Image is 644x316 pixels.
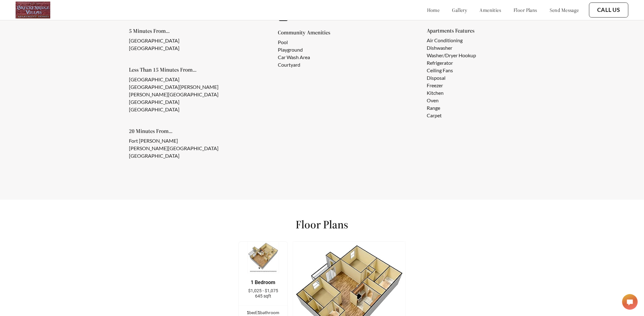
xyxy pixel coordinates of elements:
[427,67,476,74] li: Ceiling Fans
[129,145,219,152] li: [PERSON_NAME][GEOGRAPHIC_DATA]
[129,44,179,52] li: [GEOGRAPHIC_DATA]
[129,91,219,98] li: [PERSON_NAME][GEOGRAPHIC_DATA]
[452,7,467,13] a: gallery
[247,310,249,315] span: 1
[427,89,476,97] li: Kitchen
[129,37,179,44] li: [GEOGRAPHIC_DATA]
[427,82,476,89] li: Freezer
[427,7,440,13] a: home
[278,30,330,35] h5: Community Amenities
[427,97,476,104] li: Oven
[16,2,50,18] img: logo.png
[427,74,476,82] li: Disposal
[589,3,628,18] button: Call Us
[278,61,320,69] li: Courtyard
[427,52,476,59] li: Washer/Dryer Hookup
[129,83,219,91] li: [GEOGRAPHIC_DATA][PERSON_NAME]
[278,38,320,46] li: Pool
[278,54,320,61] li: Car Wash Area
[427,44,476,52] li: Dishwasher
[248,280,278,285] div: 1 Bedroom
[129,152,219,160] li: [GEOGRAPHIC_DATA]
[427,28,486,33] h5: Apartments Features
[248,288,278,293] span: $1,025 - $1,075
[129,106,219,113] li: [GEOGRAPHIC_DATA]
[296,217,348,232] h1: Floor Plans
[427,104,476,112] li: Range
[427,59,476,67] li: Refrigerator
[550,7,579,13] a: send message
[255,294,271,299] span: 645 sqft
[514,7,537,13] a: floor plans
[129,128,229,134] h5: 20 Minutes From...
[129,137,219,145] li: Fort [PERSON_NAME]
[258,310,260,315] span: 1
[480,7,501,13] a: amenities
[129,76,219,83] li: [GEOGRAPHIC_DATA]
[278,46,320,54] li: Playground
[247,242,279,273] img: example
[129,67,229,73] h5: Less Than 15 Minutes From...
[427,37,476,44] li: Air Conditioning
[129,98,219,106] li: [GEOGRAPHIC_DATA]
[597,7,620,13] a: Call Us
[427,112,476,119] li: Carpet
[129,28,189,34] h5: 5 Minutes From...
